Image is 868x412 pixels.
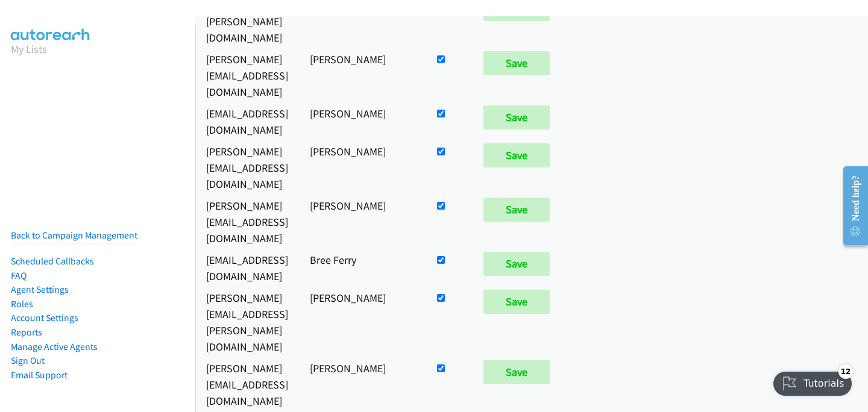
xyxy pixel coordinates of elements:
td: [EMAIL_ADDRESS][DOMAIN_NAME] [195,102,299,140]
td: [EMAIL_ADDRESS][DOMAIN_NAME] [195,249,299,287]
td: [PERSON_NAME] [299,140,424,195]
td: [PERSON_NAME] [299,357,424,411]
td: [PERSON_NAME] [299,102,424,140]
input: Save [483,252,550,276]
a: Back to Campaign Management [11,229,137,241]
iframe: Resource Center [834,158,868,254]
input: Save [483,143,550,167]
td: [PERSON_NAME][EMAIL_ADDRESS][DOMAIN_NAME] [195,357,299,411]
a: Scheduled Callbacks [11,255,94,267]
input: Save [483,290,550,314]
input: Save [483,105,550,130]
td: [PERSON_NAME] [299,195,424,249]
a: Agent Settings [11,284,69,295]
td: Bree Ferry [299,249,424,287]
td: [PERSON_NAME][EMAIL_ADDRESS][DOMAIN_NAME] [195,195,299,249]
a: Reports [11,326,42,338]
td: [PERSON_NAME][EMAIL_ADDRESS][DOMAIN_NAME] [195,140,299,195]
td: [PERSON_NAME][EMAIL_ADDRESS][PERSON_NAME][DOMAIN_NAME] [195,287,299,357]
input: Save [483,51,550,75]
td: [PERSON_NAME][EMAIL_ADDRESS][DOMAIN_NAME] [195,48,299,102]
input: Save [483,198,550,222]
a: Sign Out [11,355,45,366]
a: Manage Active Agents [11,341,98,352]
a: My Lists [11,42,47,56]
a: FAQ [11,270,27,281]
td: [PERSON_NAME] [299,48,424,102]
iframe: Checklist [766,360,859,403]
input: Save [483,360,550,384]
td: [PERSON_NAME] [299,287,424,357]
a: Roles [11,298,33,310]
a: Email Support [11,369,68,381]
a: Account Settings [11,312,78,323]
